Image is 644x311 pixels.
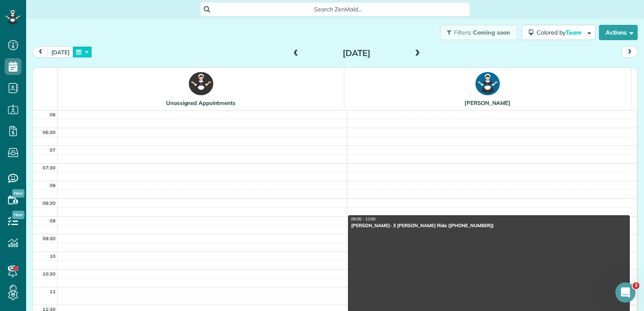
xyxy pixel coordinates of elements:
span: 06:30 [43,129,56,135]
th: Unassigned Appointments [58,68,344,110]
span: 09:00 - 12:00 [351,217,376,222]
button: prev [32,46,48,58]
span: New [12,189,24,198]
iframe: Intercom live chat [615,282,636,303]
span: 10 [50,253,56,259]
button: [DATE] [48,46,73,58]
button: next [622,46,638,58]
img: CM [475,72,500,95]
span: Filters: [454,29,472,36]
h2: [DATE] [304,48,409,58]
span: Colored by [537,29,585,36]
span: Coming soon [473,29,511,36]
img: ! [189,72,213,95]
button: Actions [599,25,638,40]
span: 07:30 [43,165,56,171]
span: 07 [50,147,56,153]
span: 09 [50,218,56,224]
span: 11 [50,289,56,295]
span: 08:30 [43,200,56,206]
th: [PERSON_NAME] [344,68,631,110]
span: 09:30 [43,236,56,241]
span: 10:30 [43,271,56,277]
span: Team [566,29,583,36]
span: 3 [633,282,639,289]
div: [PERSON_NAME]- 3 [PERSON_NAME] Ride ([PHONE_NUMBER]) [351,223,627,228]
button: Colored byTeam [522,25,596,40]
span: 06 [50,112,56,118]
span: New [12,211,24,219]
span: 08 [50,182,56,188]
